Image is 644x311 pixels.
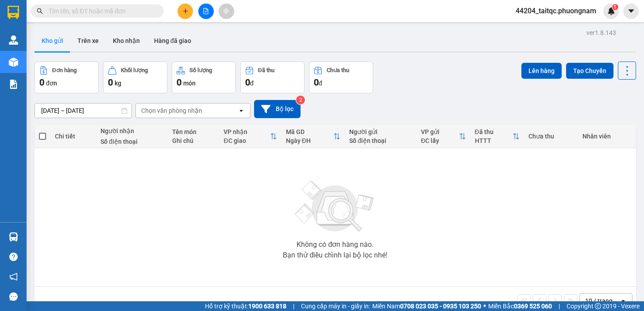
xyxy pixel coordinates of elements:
[245,77,250,88] span: 0
[35,30,70,51] button: Kho gửi
[219,4,234,19] button: aim
[623,4,639,19] button: caret-down
[219,125,281,148] th: Toggle SortBy
[416,125,470,148] th: Toggle SortBy
[103,61,167,93] button: Khối lượng0kg
[9,58,18,67] img: warehouse-icon
[70,30,106,51] button: Trên xe
[586,28,616,38] div: ver 1.8.143
[55,133,92,140] div: Chi tiết
[39,77,44,88] span: 0
[483,304,486,308] span: ⚪️
[595,303,601,309] span: copyright
[400,303,481,310] strong: 0708 023 035 - 0935 103 250
[585,296,613,305] div: 10 / trang
[183,80,196,87] span: món
[309,61,373,93] button: Chưa thu0đ
[250,80,254,87] span: đ
[9,273,18,281] span: notification
[296,96,305,104] sup: 2
[115,80,121,87] span: kg
[559,301,560,311] span: |
[8,6,19,19] img: logo-vxr
[291,176,379,238] img: svg+xml;base64,PHN2ZyBjbGFzcz0ibGlzdC1wbHVnX19zdmciIHhtbG5zPSJodHRwOi8vd3d3LnczLm9yZy8yMDAwL3N2Zy...
[205,301,286,311] span: Hỗ trợ kỹ thuật:
[248,303,286,310] strong: 1900 633 818
[582,133,632,140] div: Nhân viên
[9,253,18,261] span: question-circle
[9,292,18,301] span: message
[620,297,627,304] svg: open
[613,4,617,10] span: 1
[612,4,618,10] sup: 1
[319,80,322,87] span: đ
[141,106,202,115] div: Chọn văn phòng nhận
[9,80,18,89] img: solution-icon
[223,8,229,14] span: aim
[475,128,513,135] div: Đã thu
[52,67,77,73] div: Đơn hàng
[421,128,459,135] div: VP gửi
[37,8,43,14] span: search
[35,61,99,93] button: Đơn hàng0đơn
[189,67,212,73] div: Số lượng
[100,127,163,134] div: Người nhận
[514,303,552,310] strong: 0369 525 060
[172,61,236,93] button: Số lượng0món
[258,67,274,73] div: Đã thu
[240,61,305,93] button: Đã thu0đ
[254,100,301,118] button: Bộ lọc
[100,138,163,145] div: Số điện thoại
[238,107,245,114] svg: open
[607,7,615,15] img: icon-new-feature
[627,7,635,15] span: caret-down
[172,128,215,135] div: Tên món
[282,125,345,148] th: Toggle SortBy
[49,6,153,16] input: Tìm tên, số ĐT hoặc mã đơn
[9,35,18,45] img: warehouse-icon
[106,30,147,51] button: Kho nhận
[35,104,131,118] input: Select a date range.
[293,301,294,311] span: |
[203,8,209,14] span: file-add
[521,63,562,79] button: Lên hàng
[528,133,574,140] div: Chưa thu
[286,137,334,144] div: Ngày ĐH
[421,137,459,144] div: ĐC lấy
[121,67,148,73] div: Khối lượng
[349,128,412,135] div: Người gửi
[9,232,18,242] img: warehouse-icon
[224,128,270,135] div: VP nhận
[182,8,189,14] span: plus
[475,137,513,144] div: HTTT
[301,301,370,311] span: Cung cấp máy in - giấy in:
[46,80,57,87] span: đơn
[108,77,113,88] span: 0
[177,77,181,88] span: 0
[224,137,270,144] div: ĐC giao
[177,4,193,19] button: plus
[488,301,552,311] span: Miền Bắc
[147,30,198,51] button: Hàng đã giao
[566,63,613,79] button: Tạo Chuyến
[297,241,374,248] div: Không có đơn hàng nào.
[509,5,603,16] span: 44204_taitqc.phuongnam
[286,128,334,135] div: Mã GD
[327,67,349,73] div: Chưa thu
[172,137,215,144] div: Ghi chú
[372,301,481,311] span: Miền Nam
[349,137,412,144] div: Số điện thoại
[470,125,524,148] th: Toggle SortBy
[314,77,319,88] span: 0
[198,4,214,19] button: file-add
[283,252,387,259] div: Bạn thử điều chỉnh lại bộ lọc nhé!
